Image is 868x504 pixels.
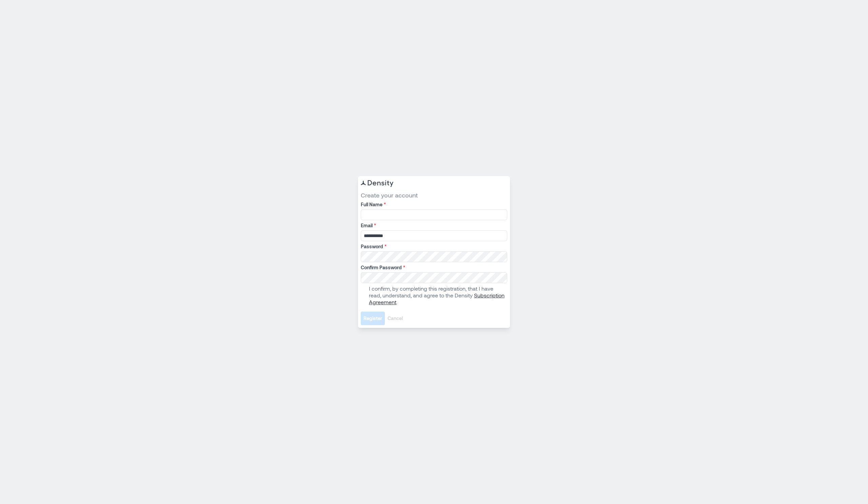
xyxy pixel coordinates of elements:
[369,285,506,306] p: I confirm, by completing this registration, that I have read, understand, and agree to the Density .
[361,243,506,250] label: Password
[361,264,506,271] label: Confirm Password
[385,312,406,325] button: Cancel
[361,191,507,199] span: Create your account
[388,315,403,322] span: Cancel
[361,222,506,229] label: Email
[361,312,385,325] button: Register
[361,201,506,208] label: Full Name
[369,292,505,305] a: Subscription Agreement
[363,315,382,322] span: Register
